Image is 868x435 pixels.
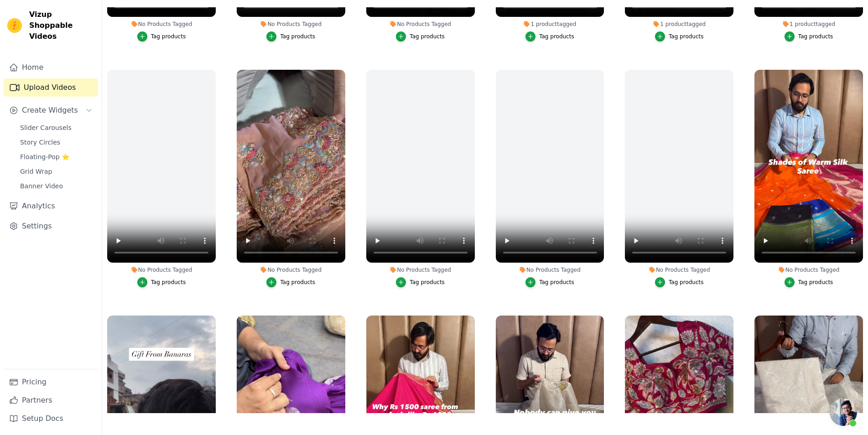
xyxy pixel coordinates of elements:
[237,21,345,28] div: No Products Tagged
[15,150,98,163] a: Floating-Pop ⭐
[15,136,98,149] a: Story Circles
[280,279,315,286] div: Tag products
[785,277,833,287] button: Tag products
[107,21,216,28] div: No Products Tagged
[754,266,863,274] div: No Products Tagged
[7,18,22,33] img: Vizup
[830,399,857,426] a: Open chat
[4,197,98,215] a: Analytics
[410,33,445,40] div: Tag products
[366,266,475,274] div: No Products Tagged
[20,167,52,176] span: Grid Wrap
[137,277,186,287] button: Tag products
[280,33,315,40] div: Tag products
[29,9,94,42] span: Vizup Shoppable Videos
[20,181,63,191] span: Banner Video
[798,33,833,40] div: Tag products
[525,31,574,41] button: Tag products
[15,165,98,178] a: Grid Wrap
[266,277,315,287] button: Tag products
[4,391,98,409] a: Partners
[785,31,833,41] button: Tag products
[4,101,98,119] button: Create Widgets
[496,21,604,28] div: 1 product tagged
[798,279,833,286] div: Tag products
[655,31,704,41] button: Tag products
[4,373,98,391] a: Pricing
[107,266,216,274] div: No Products Tagged
[20,123,72,132] span: Slider Carousels
[151,33,186,40] div: Tag products
[366,21,475,28] div: No Products Tagged
[525,277,574,287] button: Tag products
[539,279,574,286] div: Tag products
[754,21,863,28] div: 1 product tagged
[4,58,98,77] a: Home
[151,279,186,286] div: Tag products
[4,409,98,428] a: Setup Docs
[137,31,186,41] button: Tag products
[4,78,98,97] a: Upload Videos
[15,121,98,134] a: Slider Carousels
[655,277,704,287] button: Tag products
[20,138,60,147] span: Story Circles
[266,31,315,41] button: Tag products
[22,105,78,116] span: Create Widgets
[20,152,69,161] span: Floating-Pop ⭐
[396,31,445,41] button: Tag products
[4,217,98,235] a: Settings
[669,33,704,40] div: Tag products
[539,33,574,40] div: Tag products
[625,21,733,28] div: 1 product tagged
[625,266,733,274] div: No Products Tagged
[396,277,445,287] button: Tag products
[669,279,704,286] div: Tag products
[15,180,98,192] a: Banner Video
[410,279,445,286] div: Tag products
[237,266,345,274] div: No Products Tagged
[496,266,604,274] div: No Products Tagged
